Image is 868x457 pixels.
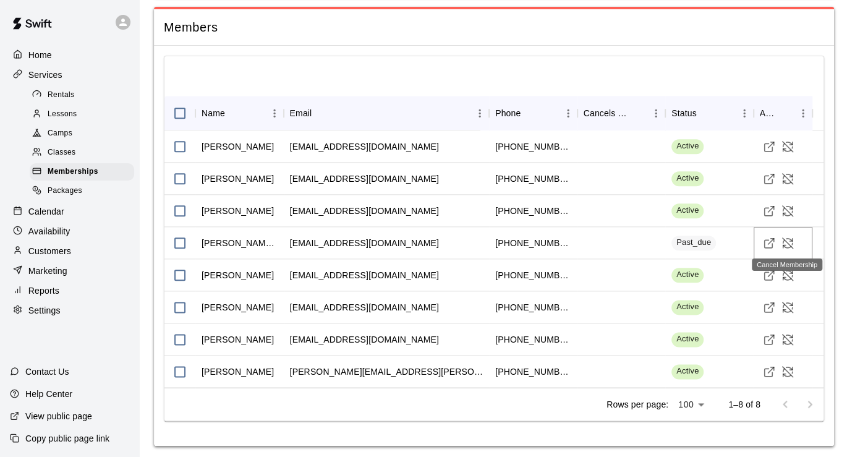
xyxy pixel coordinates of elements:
[673,396,708,414] div: 100
[521,105,538,122] button: Sort
[48,127,72,140] span: Camps
[671,269,704,281] span: Active
[778,266,797,284] button: Cancel Membership
[495,269,571,281] div: +16056393136
[577,96,666,130] div: Cancels Date
[25,410,92,422] p: View public page
[290,173,439,185] div: rapidritter@yahoo.com
[30,85,139,105] a: Rentals
[778,362,797,381] button: Cancel Membership
[28,245,71,257] p: Customers
[25,432,109,445] p: Copy public page link
[559,104,577,122] button: Menu
[489,96,577,130] div: Phone
[10,222,129,241] a: Availability
[777,105,794,122] button: Sort
[778,298,797,317] button: Cancel Membership
[697,105,714,122] button: Sort
[202,173,274,185] div: Lindsey Ritter
[30,125,134,142] div: Camps
[28,265,67,277] p: Marketing
[25,388,72,400] p: Help Center
[10,66,129,84] div: Services
[28,69,62,81] p: Services
[30,124,139,143] a: Camps
[760,298,778,317] a: Visit customer profile
[30,143,139,163] a: Classes
[760,234,778,252] a: Visit customer profile
[312,105,329,122] button: Sort
[202,205,274,217] div: Shannon Brown
[290,365,483,378] div: joellen.thompson@gmail.com
[754,96,812,130] div: Actions
[671,205,704,216] span: Active
[28,205,64,218] p: Calendar
[752,258,822,271] div: Cancel Membership
[495,205,571,217] div: +16053916136
[284,96,490,130] div: Email
[28,284,59,297] p: Reports
[760,96,777,130] div: Actions
[290,140,439,153] div: clarkbritney@gmail.com
[760,202,778,220] a: Visit customer profile
[225,105,242,122] button: Sort
[778,330,797,349] button: Cancel Membership
[671,365,704,377] span: Active
[48,108,77,121] span: Lessons
[10,46,129,64] a: Home
[10,262,129,280] div: Marketing
[728,398,760,411] p: 1–8 of 8
[495,140,571,153] div: +16054318560
[671,333,704,345] span: Active
[606,398,668,411] p: Rows per page:
[30,106,134,123] div: Lessons
[647,104,665,122] button: Menu
[671,140,704,152] span: Active
[671,301,704,313] span: Active
[48,89,75,101] span: Rentals
[30,144,134,161] div: Classes
[28,49,52,61] p: Home
[10,242,129,260] a: Customers
[290,237,439,249] div: kaiamaries@yahoo.com
[48,185,82,197] span: Packages
[48,147,75,159] span: Classes
[735,104,754,122] button: Menu
[30,182,134,200] div: Packages
[760,330,778,349] a: Visit customer profile
[28,225,70,237] p: Availability
[30,182,139,201] a: Packages
[202,301,274,314] div: Terajo Siquieros
[48,166,98,178] span: Memberships
[671,173,704,184] span: Active
[202,269,274,281] div: Tricia Hoffman
[495,237,571,249] div: +18015208731
[202,96,225,130] div: Name
[290,205,439,217] div: shansod@hotmail.com
[30,105,139,124] a: Lessons
[10,301,129,320] a: Settings
[10,202,129,221] div: Calendar
[290,269,439,281] div: triciaberinger@gmail.com
[495,333,571,346] div: +16054312350
[665,96,754,130] div: Status
[202,237,278,249] div: Kaia Sheets Carlson
[794,104,812,122] button: Menu
[290,333,439,346] div: huxyhux@gmail.com
[28,304,61,317] p: Settings
[760,137,778,156] a: Visit customer profile
[30,87,134,104] div: Rentals
[778,137,797,156] button: Cancel Membership
[778,202,797,220] button: Cancel Membership
[30,163,139,182] a: Memberships
[760,169,778,188] a: Visit customer profile
[25,365,69,378] p: Contact Us
[202,333,274,346] div: Kevin Huxford
[10,281,129,300] a: Reports
[671,96,697,130] div: Status
[195,96,284,130] div: Name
